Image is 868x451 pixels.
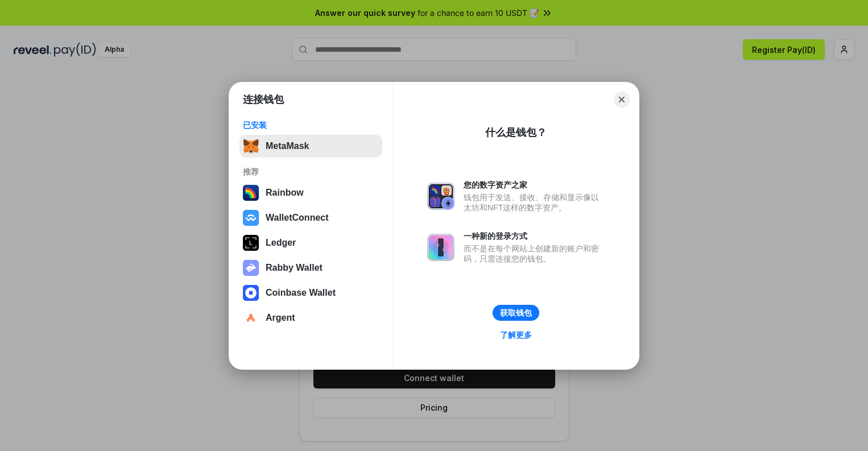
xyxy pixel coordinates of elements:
div: 您的数字资产之家 [464,180,605,190]
button: Close [614,92,630,107]
div: 一种新的登录方式 [464,231,605,241]
img: svg+xml,%3Csvg%20xmlns%3D%22http%3A%2F%2Fwww.w3.org%2F2000%2Fsvg%22%20width%3D%2228%22%20height%3... [243,235,259,251]
button: Rainbow [239,181,382,204]
a: 了解更多 [493,328,539,342]
div: Ledger [266,238,296,248]
img: svg+xml,%3Csvg%20fill%3D%22none%22%20height%3D%2233%22%20viewBox%3D%220%200%2035%2033%22%20width%... [243,138,259,154]
div: 了解更多 [500,330,532,340]
img: svg+xml,%3Csvg%20width%3D%2228%22%20height%3D%2228%22%20viewBox%3D%220%200%2028%2028%22%20fill%3D... [243,210,259,226]
img: svg+xml,%3Csvg%20width%3D%2228%22%20height%3D%2228%22%20viewBox%3D%220%200%2028%2028%22%20fill%3D... [243,310,259,326]
div: Rabby Wallet [266,263,323,273]
button: Argent [239,307,382,329]
div: 钱包用于发送、接收、存储和显示像以太坊和NFT这样的数字资产。 [464,192,605,213]
img: svg+xml,%3Csvg%20width%3D%22120%22%20height%3D%22120%22%20viewBox%3D%220%200%20120%20120%22%20fil... [243,185,259,201]
img: svg+xml,%3Csvg%20xmlns%3D%22http%3A%2F%2Fwww.w3.org%2F2000%2Fsvg%22%20fill%3D%22none%22%20viewBox... [427,183,454,210]
div: Coinbase Wallet [266,288,336,298]
h1: 连接钱包 [243,93,284,106]
button: WalletConnect [239,206,382,229]
div: 而不是在每个网站上创建新的账户和密码，只需连接您的钱包。 [464,243,605,264]
button: 获取钱包 [493,305,539,321]
div: Rainbow [266,188,304,198]
div: 什么是钱包？ [485,126,547,139]
button: Coinbase Wallet [239,282,382,304]
img: svg+xml,%3Csvg%20xmlns%3D%22http%3A%2F%2Fwww.w3.org%2F2000%2Fsvg%22%20fill%3D%22none%22%20viewBox... [243,260,259,276]
button: MetaMask [239,135,382,158]
div: 推荐 [243,167,379,177]
img: svg+xml,%3Csvg%20width%3D%2228%22%20height%3D%2228%22%20viewBox%3D%220%200%2028%2028%22%20fill%3D... [243,285,259,301]
div: 已安装 [243,120,379,130]
div: MetaMask [266,141,309,151]
img: svg+xml,%3Csvg%20xmlns%3D%22http%3A%2F%2Fwww.w3.org%2F2000%2Fsvg%22%20fill%3D%22none%22%20viewBox... [427,234,454,261]
div: 获取钱包 [500,308,532,318]
button: Rabby Wallet [239,256,382,279]
div: WalletConnect [266,213,329,223]
button: Ledger [239,231,382,254]
div: Argent [266,313,295,323]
